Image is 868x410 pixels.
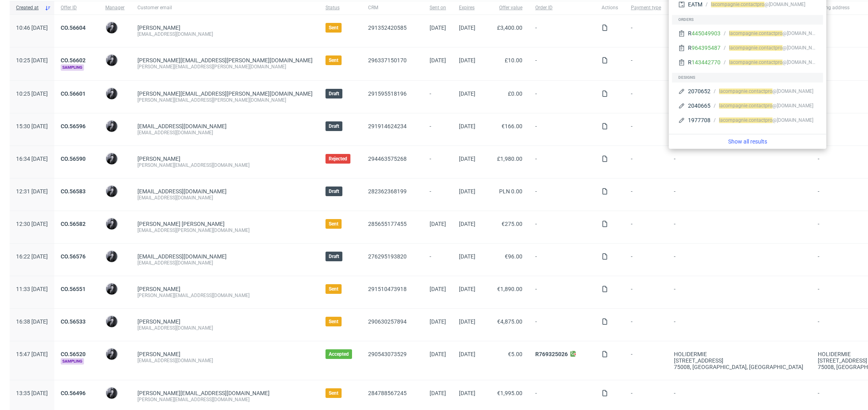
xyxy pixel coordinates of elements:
a: 143442770 [692,59,721,66]
a: 290543073529 [368,351,407,357]
div: [EMAIL_ADDRESS][DOMAIN_NAME] [137,195,313,201]
span: 10:25 [DATE] [16,90,48,97]
span: 12:30 [DATE] [16,221,48,227]
span: [PERSON_NAME][EMAIL_ADDRESS][PERSON_NAME][DOMAIN_NAME] [137,90,313,97]
div: 2070652 [688,87,710,95]
span: Actions [602,4,618,11]
span: [DATE] [459,351,475,357]
a: 276295193820 [368,253,407,260]
span: - [535,318,589,331]
span: €5.00 [508,351,522,357]
span: 16:34 [DATE] [16,156,48,162]
a: 294463575268 [368,156,407,162]
div: [STREET_ADDRESS] [674,357,805,364]
div: Designs [672,73,823,82]
span: [DATE] [430,57,446,64]
span: Sent [329,390,338,396]
span: Customer email [137,4,313,11]
div: R [688,29,721,37]
span: £10.00 [505,57,522,64]
span: Sent [329,286,338,292]
div: [EMAIL_ADDRESS][DOMAIN_NAME] [137,129,313,136]
a: R769325026 [535,351,568,357]
span: lacompagnie.contactpro [719,117,772,123]
img: Philippe Dubuy [106,88,117,99]
a: CO.56583 [61,188,86,195]
a: [PERSON_NAME] [PERSON_NAME] [137,221,225,227]
span: Draft [329,188,339,195]
span: - [631,318,661,331]
a: CO.56496 [61,390,86,396]
span: [DATE] [459,90,475,97]
span: - [535,253,589,266]
a: [PERSON_NAME] [137,351,180,357]
div: [PERSON_NAME][EMAIL_ADDRESS][PERSON_NAME][DOMAIN_NAME] [137,64,313,70]
div: @[DOMAIN_NAME] [719,117,813,124]
span: - [674,390,805,403]
span: lacompagnie.contactpro [719,103,772,109]
a: CO.56551 [61,286,86,292]
span: [DATE] [459,188,475,195]
span: - [631,156,661,168]
span: lacompagnie.contactpro [719,88,772,94]
span: [DATE] [430,390,446,396]
span: 13:35 [DATE] [16,390,48,396]
img: Philippe Dubuy [106,251,117,262]
span: €1,995.00 [497,390,522,396]
span: - [631,390,661,403]
div: 1977708 [688,116,710,124]
div: EATM [688,0,702,8]
span: - [674,188,805,201]
a: 291595518196 [368,90,407,97]
span: €166.00 [502,123,522,129]
span: 10:25 [DATE] [16,57,48,64]
span: CRM [368,4,417,11]
span: [DATE] [430,25,446,31]
span: [DATE] [459,25,475,31]
a: 291510473918 [368,286,407,292]
a: 282362368199 [368,188,407,195]
span: Offer ID [61,4,92,11]
a: 285655177455 [368,221,407,227]
span: [DATE] [459,123,475,129]
span: - [631,25,661,37]
span: [DATE] [430,318,446,325]
span: [DATE] [459,221,475,227]
span: lacompagnie.contactpro [729,59,782,65]
span: Expires [459,4,475,11]
img: Philippe Dubuy [106,348,117,360]
span: - [631,90,661,103]
span: 11:33 [DATE] [16,286,48,292]
span: Sampling [61,358,84,365]
span: [EMAIL_ADDRESS][DOMAIN_NAME] [137,188,227,195]
span: - [631,351,661,370]
a: CO.56602 [61,57,86,64]
div: @[DOMAIN_NAME] [711,1,805,8]
a: 964395487 [692,45,721,51]
img: Philippe Dubuy [106,186,117,197]
div: R [688,44,721,52]
div: HOLIDERMIE [674,351,805,357]
div: [EMAIL_ADDRESS][DOMAIN_NAME] [137,31,313,37]
span: £1,980.00 [497,156,522,162]
span: 15:30 [DATE] [16,123,48,129]
span: - [631,221,661,234]
span: [DATE] [430,221,446,227]
div: [EMAIL_ADDRESS][DOMAIN_NAME] [137,357,313,364]
a: 284788567245 [368,390,407,396]
span: [DATE] [430,286,446,292]
span: - [535,90,589,103]
span: Order ID [535,4,589,11]
span: €4,875.00 [497,318,522,325]
div: @[DOMAIN_NAME] [719,102,813,109]
span: [DATE] [459,390,475,396]
a: [PERSON_NAME] [137,318,180,325]
a: CO.56590 [61,156,86,162]
span: Accepted [329,351,349,357]
span: Created at [16,4,41,11]
div: @[DOMAIN_NAME] [729,30,817,37]
span: - [535,188,589,201]
span: Draft [329,90,339,97]
img: Philippe Dubuy [106,121,117,132]
div: [PERSON_NAME][EMAIL_ADDRESS][DOMAIN_NAME] [137,162,313,168]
